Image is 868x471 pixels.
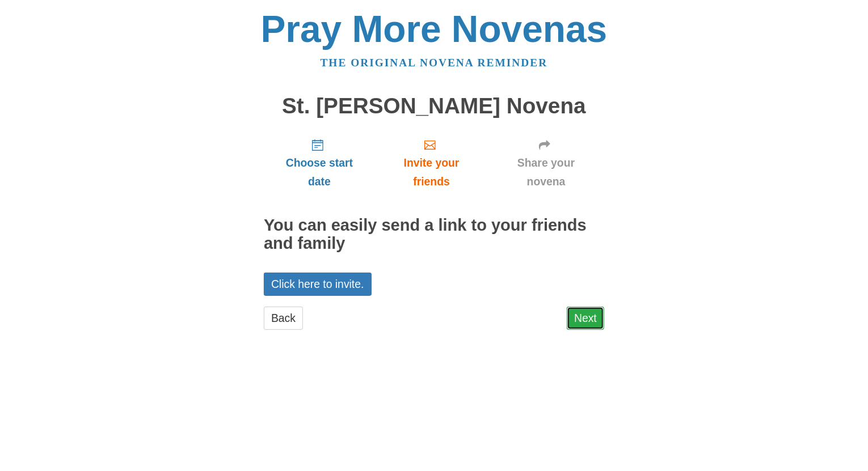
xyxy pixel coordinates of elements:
[264,94,604,118] h1: St. [PERSON_NAME] Novena
[264,273,372,296] a: Click here to invite.
[264,307,303,330] a: Back
[567,307,604,330] a: Next
[321,57,548,69] a: The original novena reminder
[499,154,593,191] span: Share your novena
[264,217,604,253] h2: You can easily send a link to your friends and family
[375,129,488,197] a: Invite your friends
[264,129,375,197] a: Choose start date
[261,8,608,50] a: Pray More Novenas
[488,129,604,197] a: Share your novena
[386,154,477,191] span: Invite your friends
[275,154,364,191] span: Choose start date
